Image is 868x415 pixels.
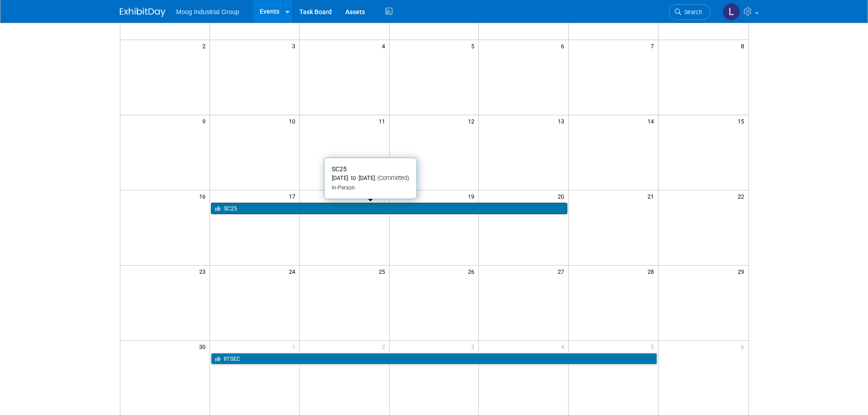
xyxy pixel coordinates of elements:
span: 28 [647,266,658,277]
span: 25 [378,266,389,277]
span: 17 [288,190,299,202]
span: 2 [381,341,389,352]
img: Laura Reilly [723,3,740,20]
span: 4 [381,40,389,51]
span: 11 [378,115,389,127]
span: 26 [467,266,478,277]
span: 15 [737,115,748,127]
span: 7 [650,40,658,51]
span: (Committed) [375,174,409,181]
span: 3 [291,40,299,51]
span: In-Person [332,184,355,191]
span: 5 [470,40,478,51]
a: Search [669,4,711,20]
span: 9 [201,115,210,127]
span: 16 [198,190,210,202]
span: SC25 [332,165,347,173]
span: 14 [647,115,658,127]
span: 24 [288,266,299,277]
span: 21 [647,190,658,202]
img: ExhibitDay [120,8,165,17]
span: 5 [650,341,658,352]
span: 13 [557,115,568,127]
span: 12 [467,115,478,127]
span: 1 [291,341,299,352]
span: 6 [560,40,568,51]
span: 4 [560,341,568,352]
a: SC25 [211,203,567,215]
span: 22 [737,190,748,202]
a: IITSEC [211,353,657,365]
span: 30 [198,341,210,352]
span: Moog Industrial Group [176,8,240,15]
span: 29 [737,266,748,277]
span: 23 [198,266,210,277]
span: 6 [740,341,748,352]
span: 8 [740,40,748,51]
span: 27 [557,266,568,277]
span: 2 [201,40,210,51]
span: 20 [557,190,568,202]
span: 10 [288,115,299,127]
span: Search [681,9,702,15]
div: [DATE] to [DATE] [332,174,409,182]
span: 19 [467,190,478,202]
span: 3 [470,341,478,352]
